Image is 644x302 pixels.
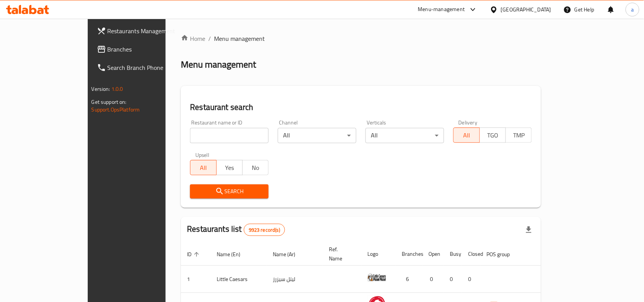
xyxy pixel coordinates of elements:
[92,105,140,115] a: Support.OpsPlatform
[278,128,356,143] div: All
[365,128,444,143] div: All
[631,5,634,14] span: a
[91,58,195,77] a: Search Branch Phone
[486,250,520,259] span: POS group
[453,128,480,143] button: All
[111,84,123,94] span: 1.0.0
[244,226,285,234] span: 9923 record(s)
[244,224,285,236] div: Total records count
[501,5,551,14] div: [GEOGRAPHIC_DATA]
[246,162,266,173] span: No
[193,162,213,173] span: All
[367,268,386,287] img: Little Caesars
[196,187,262,196] span: Search
[509,130,529,141] span: TMP
[242,160,269,175] button: No
[329,245,352,263] span: Ref. Name
[187,223,285,236] h2: Restaurants list
[480,128,506,143] button: TGO
[108,26,189,36] span: Restaurants Management
[267,266,323,293] td: ليتل سيزرز
[92,97,127,107] span: Get support on:
[190,184,269,199] button: Search
[108,45,189,54] span: Branches
[91,40,195,58] a: Branches
[444,266,462,293] td: 0
[483,130,503,141] span: TGO
[181,58,256,71] h2: Menu management
[462,242,480,266] th: Closed
[396,266,422,293] td: 6
[108,63,189,72] span: Search Branch Phone
[92,84,110,94] span: Version:
[418,5,465,14] div: Menu-management
[462,266,480,293] td: 0
[422,242,444,266] th: Open
[459,120,478,125] label: Delivery
[217,250,250,259] span: Name (En)
[190,128,269,143] input: Search for restaurant name or ID..
[216,160,243,175] button: Yes
[187,250,201,259] span: ID
[195,152,209,158] label: Upsell
[444,242,462,266] th: Busy
[361,242,396,266] th: Logo
[220,162,240,173] span: Yes
[457,130,477,141] span: All
[190,160,216,175] button: All
[211,266,267,293] td: Little Caesars
[91,22,195,40] a: Restaurants Management
[190,102,532,113] h2: Restaurant search
[520,221,538,239] div: Export file
[208,34,211,43] li: /
[396,242,422,266] th: Branches
[181,34,541,43] nav: breadcrumb
[273,250,305,259] span: Name (Ar)
[506,128,532,143] button: TMP
[214,34,265,43] span: Menu management
[181,266,211,293] td: 1
[422,266,444,293] td: 0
